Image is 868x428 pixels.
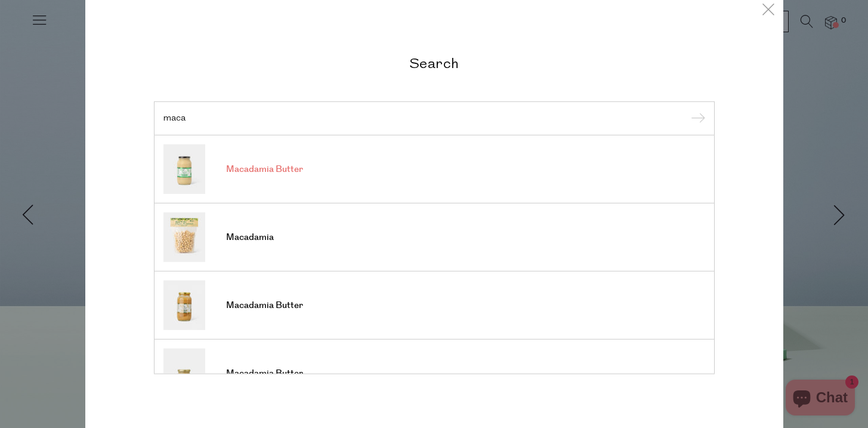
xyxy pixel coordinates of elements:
a: Macadamia Butter [163,349,705,398]
h2: Search [154,54,715,71]
a: Macadamia Butter [163,144,705,194]
img: Macadamia Butter [163,281,205,330]
span: Macadamia Butter [226,300,303,312]
a: Macadamia [163,213,705,262]
img: Macadamia Butter [163,349,205,398]
input: Search [163,113,705,122]
span: Macadamia Butter [226,164,303,175]
img: Macadamia [163,213,205,262]
a: Macadamia Butter [163,281,705,330]
span: Macadamia [226,232,274,244]
img: Macadamia Butter [163,144,205,194]
span: Macadamia Butter [226,368,303,380]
